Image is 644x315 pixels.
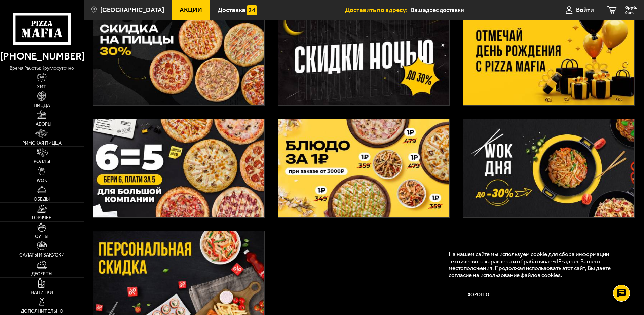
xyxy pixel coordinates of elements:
[37,85,46,89] span: Хит
[449,285,509,305] button: Хорошо
[34,197,50,202] span: Обеды
[576,7,594,13] span: Войти
[625,11,637,15] span: 0 шт.
[19,253,65,258] span: Салаты и закуски
[625,5,637,10] span: 0 руб.
[100,7,164,13] span: [GEOGRAPHIC_DATA]
[34,103,50,108] span: Пицца
[411,4,540,16] input: Ваш адрес доставки
[247,5,257,15] img: 15daf4d41897b9f0e9f617042186c801.svg
[32,215,51,220] span: Горячее
[180,7,202,13] span: Акции
[37,178,47,183] span: WOK
[218,7,245,13] span: Доставка
[34,159,50,164] span: Роллы
[31,290,53,295] span: Напитки
[31,272,52,276] span: Десерты
[22,141,62,146] span: Римская пицца
[32,122,51,127] span: Наборы
[21,309,63,314] span: Дополнительно
[449,251,624,279] p: На нашем сайте мы используем cookie для сбора информации технического характера и обрабатываем IP...
[345,7,411,13] span: Доставить по адресу:
[35,234,48,239] span: Супы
